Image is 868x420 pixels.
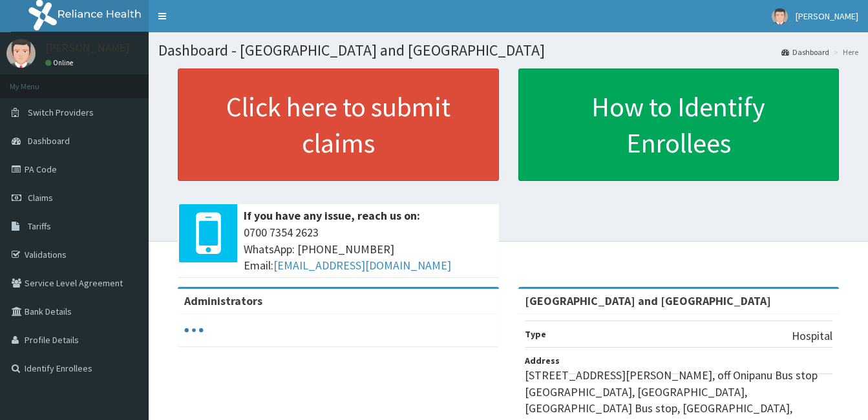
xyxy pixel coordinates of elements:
[525,328,546,340] b: Type
[158,42,858,59] h1: Dashboard - [GEOGRAPHIC_DATA] and [GEOGRAPHIC_DATA]
[28,220,51,232] span: Tariffs
[792,328,832,344] p: Hospital
[831,47,858,58] li: Here
[184,293,262,308] b: Administrators
[184,320,204,340] svg: audio-loading
[525,355,560,366] b: Address
[28,107,94,118] span: Switch Providers
[273,258,451,273] a: [EMAIL_ADDRESS][DOMAIN_NAME]
[772,8,788,25] img: User Image
[45,58,76,67] a: Online
[244,208,420,223] b: If you have any issue, reach us on:
[518,68,840,181] a: How to Identify Enrollees
[178,68,499,181] a: Click here to submit claims
[28,192,53,204] span: Claims
[28,135,70,147] span: Dashboard
[45,42,130,54] p: [PERSON_NAME]
[525,293,771,308] strong: [GEOGRAPHIC_DATA] and [GEOGRAPHIC_DATA]
[796,10,858,22] span: [PERSON_NAME]
[781,47,829,58] a: Dashboard
[244,224,492,274] span: 0700 7354 2623 WhatsApp: [PHONE_NUMBER] Email:
[6,39,36,68] img: User Image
